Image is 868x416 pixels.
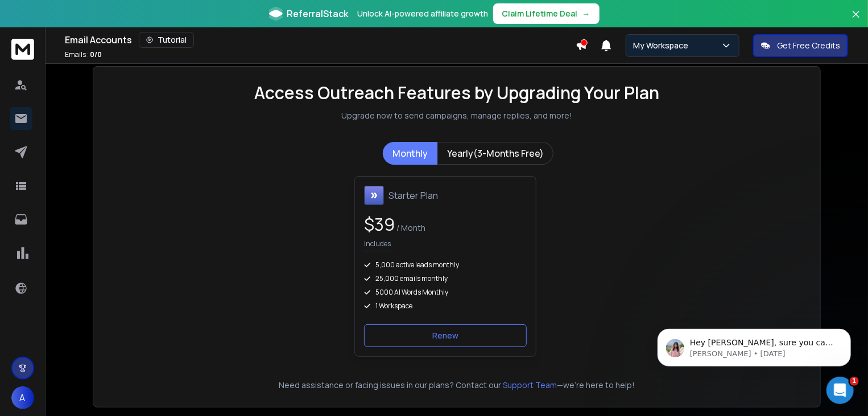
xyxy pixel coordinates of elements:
div: Email Accounts [65,32,576,48]
iframe: Intercom live chat [826,377,854,404]
p: My Workspace [633,40,693,51]
p: Unlock AI-powered affiliate growth [358,8,489,19]
span: ReferralStack [287,7,349,21]
button: Monthly [383,142,437,165]
button: Close banner [849,7,863,34]
span: → [582,8,590,19]
h1: Access Outreach Features by Upgrading Your Plan [254,83,659,103]
button: A [11,386,34,409]
span: Hey [PERSON_NAME], sure you can join this call if you are available now: [URL][DOMAIN_NAME] Or bo... [49,33,193,88]
p: Upgrade now to send campaigns, manage replies, and more! [341,110,572,121]
span: / Month [395,222,425,233]
div: 5,000 active leads monthly [364,260,527,270]
button: Get Free Credits [753,34,848,57]
button: Tutorial [139,32,194,48]
p: Need assistance or facing issues in our plans? Contact our —we're here to help! [109,380,804,391]
span: 0 / 0 [90,50,102,59]
p: Get Free Credits [777,40,840,51]
button: Claim Lifetime Deal→ [493,3,600,24]
p: Emails : [65,50,102,59]
button: Renew [364,324,527,347]
div: 1 Workspace [364,301,527,311]
p: Includes [364,239,391,251]
span: $ 39 [364,213,395,236]
div: 25,000 emails monthly [364,274,527,283]
iframe: Intercom notifications message [640,305,868,385]
img: Starter Plan icon [364,186,384,205]
p: Message from Lakshita, sent 6w ago [49,44,196,54]
span: 1 [850,377,859,386]
h1: Starter Plan [388,189,438,202]
button: Yearly(3-Months Free) [437,142,553,165]
button: Support Team [503,380,557,391]
div: 5000 AI Words Monthly [364,288,527,297]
